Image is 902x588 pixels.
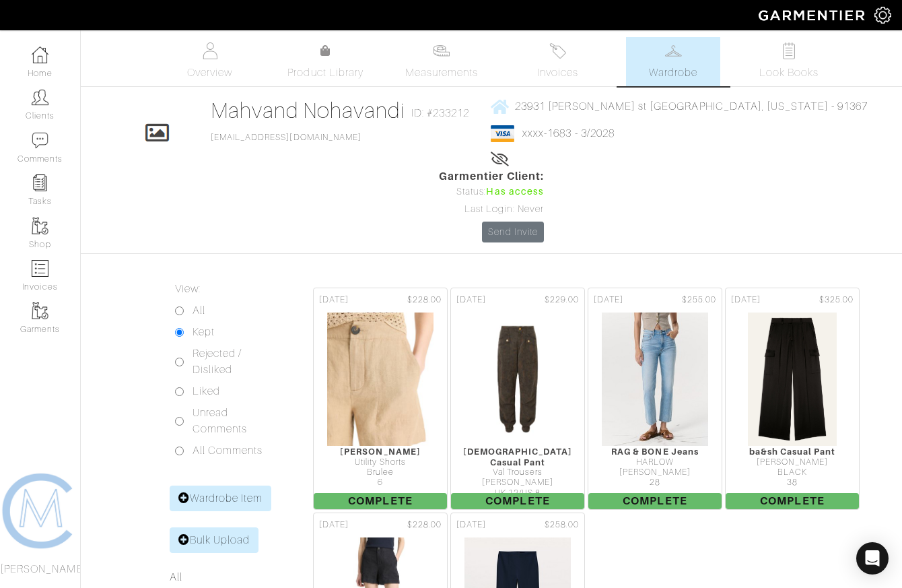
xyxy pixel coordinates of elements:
[588,478,722,488] div: 28
[319,294,349,306] span: [DATE]
[759,65,819,81] span: Look Books
[32,174,48,191] img: reminder-icon-8004d30b9f0a5d33ae49ab947aed9ed385cf756f9e5892f1edd6e32f2345188e.png
[314,467,447,478] div: Brulee
[819,294,854,306] span: $325.00
[594,294,623,306] span: [DATE]
[486,185,544,199] span: Has access
[545,519,579,531] span: $258.00
[32,260,48,277] img: orders-icon-0abe47150d42831381b5fb84f609e132dff9fe21cb692f30cb5eec754e2cba89.png
[170,486,272,511] a: Wardrobe Item
[193,405,273,437] label: Unread Comments
[682,294,716,306] span: $255.00
[439,185,544,199] div: Status:
[201,42,218,59] img: basicinfo-40fd8af6dae0f16599ec9e87c0ef1c0a1fdea2edbe929e3d69a839185d80c458.svg
[874,7,891,24] img: gear-icon-white-bd11855cb880d31180b6d7d6211b90ccbf57a29d726f0c71d8c61bd08dd39cc2.png
[588,493,722,509] span: Complete
[175,281,201,297] label: View:
[449,286,586,511] a: [DATE] $229.00 [DEMOGRAPHIC_DATA] Casual Pant Val Trousers [PERSON_NAME] UK 12/US 8 Complete
[170,571,182,583] a: All
[314,478,447,488] div: 6
[193,383,220,399] label: Liked
[32,46,48,63] img: dashboard-icon-dbcd8f5a0b271acd01030246c82b418ddd0df26cd7fceb0bd07c9910d44c42f6.png
[537,65,578,81] span: Invoices
[747,312,837,447] img: tuDBffETvGWJAHadWt2Cia7Y
[586,286,724,511] a: [DATE] $255.00 RAG & BONE Jeans HARLOW [PERSON_NAME] 28 Complete
[726,478,859,488] div: 38
[439,202,544,217] div: Last Login: Never
[451,447,584,467] div: [DEMOGRAPHIC_DATA] Casual Pant
[193,443,263,459] label: All Comments
[856,542,889,575] div: Open Intercom Messenger
[515,100,868,112] span: 23931 [PERSON_NAME] st [GEOGRAPHIC_DATA], [US_STATE] - 91367
[405,65,479,81] span: Measurements
[482,222,544,242] a: Send Invite
[312,286,449,511] a: [DATE] $228.00 [PERSON_NAME] Utility Shorts Brulee 6 Complete
[491,125,514,142] img: visa-934b35602734be37eb7d5d7e5dbcd2044c359bf20a24dc3361ca3fa54326a8a7.png
[451,478,584,488] div: [PERSON_NAME]
[491,98,868,115] a: 23931 [PERSON_NAME] st [GEOGRAPHIC_DATA], [US_STATE] - 91367
[407,519,442,531] span: $228.00
[522,127,615,139] a: xxxx-1683 - 3/2028
[32,302,48,319] img: garments-icon-b7da505a4dc4fd61783c78ac3ca0ef83fa9d6f193b1c9dc38574b1d14d53ca28.png
[665,42,682,59] img: wardrobe-487a4870c1b7c33e795ec22d11cfc2ed9d08956e64fb3008fe2437562e282088.svg
[726,467,859,478] div: BLACK
[170,527,259,553] a: Bulk Upload
[588,457,722,467] div: HARLOW
[433,42,450,59] img: measurements-466bbee1fd09ba9460f595b01e5d73f9e2bff037440d3c8f018324cb6cdf7a4a.svg
[314,457,447,467] div: Utility Shorts
[752,3,874,27] img: garmentier-logo-header-white-b43fb05a5012e4ada735d5af1a66efaba907eab6374d6393d1fbf88cb4ef424d.png
[32,218,48,234] img: garments-icon-b7da505a4dc4fd61783c78ac3ca0ef83fa9d6f193b1c9dc38574b1d14d53ca28.png
[742,37,836,86] a: Look Books
[781,42,798,59] img: todo-9ac3debb85659649dc8f770b8b6100bb5dab4b48dedcbae339e5042a72dfd3cc.svg
[314,447,447,457] div: [PERSON_NAME]
[193,324,215,340] label: Kept
[187,65,232,81] span: Overview
[193,302,205,319] label: All
[545,294,579,306] span: $229.00
[314,493,447,509] span: Complete
[726,493,859,509] span: Complete
[163,37,257,86] a: Overview
[319,519,349,531] span: [DATE]
[601,312,709,447] img: 4nCjqdEi9qEse1F493hNXdUn
[439,168,544,185] span: Garmentier Client:
[464,312,571,447] img: zfCwUPieg8xBuqQwkeXZMA5Y
[211,133,361,142] a: [EMAIL_ADDRESS][DOMAIN_NAME]
[724,286,861,511] a: [DATE] $325.00 ba&sh Casual Pant [PERSON_NAME] BLACK 38 Complete
[549,42,566,59] img: orders-27d20c2124de7fd6de4e0e44c1d41de31381a507db9b33961299e4e07d508b8c.svg
[510,37,604,86] a: Invoices
[456,294,486,306] span: [DATE]
[451,467,584,478] div: Val Trousers
[411,105,470,121] span: ID: #233212
[394,37,489,86] a: Measurements
[451,493,584,509] span: Complete
[32,89,48,106] img: clients-icon-6bae9207a08558b7cb47a8932f037763ab4055f8c8b6bfacd5dc20c3e0201464.png
[407,294,442,306] span: $228.00
[279,43,373,81] a: Product Library
[32,132,48,149] img: comment-icon-a0a6a9ef722e966f86d9cbdc48e553b5cf19dbc54f86b18d962a5391bc8f6eb6.png
[456,519,486,531] span: [DATE]
[287,65,363,81] span: Product Library
[193,346,273,378] label: Rejected / Disliked
[588,467,722,478] div: [PERSON_NAME]
[726,447,859,457] div: ba&sh Casual Pant
[731,294,761,306] span: [DATE]
[588,447,722,457] div: RAG & BONE Jeans
[451,488,584,498] div: UK 12/US 8
[649,65,697,81] span: Wardrobe
[726,457,859,467] div: [PERSON_NAME]
[326,312,434,447] img: vmJmaDb6HdDhGAGmcHPFkXzx
[626,37,720,86] a: Wardrobe
[211,98,405,123] a: Mahvand Nohavandi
